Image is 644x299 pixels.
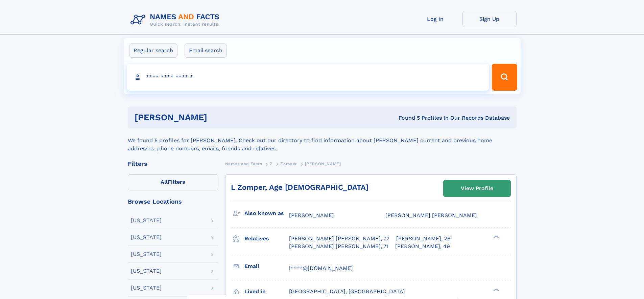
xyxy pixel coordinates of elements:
[129,43,177,58] label: Regular search
[492,64,517,91] button: Search Button
[396,235,451,242] a: [PERSON_NAME], 26
[270,161,273,166] span: Z
[128,128,517,153] div: We found 5 profiles for [PERSON_NAME]. Check out our directory to find information about [PERSON_...
[289,235,389,242] a: [PERSON_NAME] [PERSON_NAME], 72
[408,11,462,27] a: Log In
[270,159,273,168] a: Z
[280,159,297,168] a: Zomper
[131,251,162,257] div: [US_STATE]
[305,161,341,166] span: [PERSON_NAME]
[127,64,489,91] input: search input
[128,174,218,190] label: Filters
[131,235,162,240] div: [US_STATE]
[185,43,227,58] label: Email search
[131,285,162,291] div: [US_STATE]
[135,113,303,122] h1: [PERSON_NAME]
[231,183,368,191] a: L Zomper, Age [DEMOGRAPHIC_DATA]
[492,288,500,292] div: ❯
[244,286,289,297] h3: Lived in
[161,179,168,185] span: All
[128,11,225,29] img: Logo Names and Facts
[289,243,388,250] a: [PERSON_NAME] [PERSON_NAME], 71
[128,199,218,205] div: Browse Locations
[492,235,500,239] div: ❯
[289,288,405,295] span: [GEOGRAPHIC_DATA], [GEOGRAPHIC_DATA]
[395,243,450,250] a: [PERSON_NAME], 49
[462,11,517,27] a: Sign Up
[289,212,334,218] span: [PERSON_NAME]
[461,181,493,196] div: View Profile
[225,159,262,168] a: Names and Facts
[303,114,510,122] div: Found 5 Profiles In Our Records Database
[244,233,289,244] h3: Relatives
[385,212,477,218] span: [PERSON_NAME] [PERSON_NAME]
[244,208,289,219] h3: Also known as
[128,161,218,167] div: Filters
[444,180,510,197] a: View Profile
[131,268,162,274] div: [US_STATE]
[131,218,162,223] div: [US_STATE]
[244,261,289,272] h3: Email
[280,161,297,166] span: Zomper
